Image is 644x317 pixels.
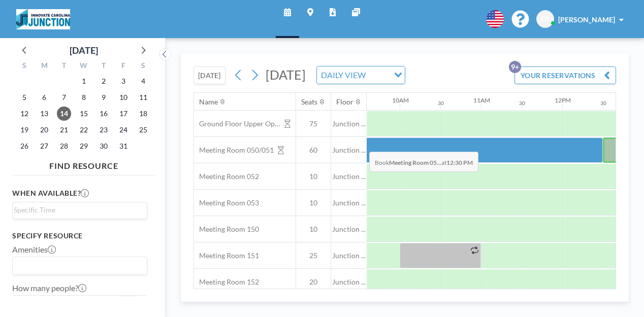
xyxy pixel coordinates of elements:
span: Monday, October 20, 2025 [37,123,51,137]
span: Wednesday, October 29, 2025 [77,139,91,153]
span: Sunday, October 12, 2025 [17,107,31,121]
span: 20 [296,277,331,287]
div: W [74,60,94,73]
input: Search for option [14,204,141,216]
span: Meeting Room 150 [194,225,259,234]
span: Meeting Room 050/051 [194,146,274,155]
span: Junction ... [331,198,367,207]
span: [PERSON_NAME] [558,15,615,24]
span: Saturday, October 11, 2025 [136,90,150,104]
span: Thursday, October 23, 2025 [96,123,111,137]
span: [DATE] [266,67,306,82]
span: Meeting Room 053 [194,198,259,207]
span: 60 [296,146,331,155]
div: F [113,60,133,73]
span: 75 [296,119,331,128]
div: 11AM [473,96,490,104]
span: Sunday, October 19, 2025 [17,123,31,137]
span: Junction ... [331,172,367,181]
span: Junction ... [331,251,367,260]
div: 12PM [555,96,571,104]
span: Saturday, October 4, 2025 [136,74,150,88]
div: Search for option [13,257,147,274]
span: Friday, October 17, 2025 [116,107,131,121]
span: DAILY VIEW [319,68,368,82]
input: Search for option [369,68,388,82]
h3: Specify resource [12,231,147,240]
span: ER [541,15,550,24]
span: Friday, October 24, 2025 [116,123,131,137]
span: Wednesday, October 22, 2025 [77,123,91,137]
div: 30 [519,100,525,107]
span: 10 [296,172,331,181]
span: Friday, October 31, 2025 [116,139,131,153]
div: T [93,60,113,73]
span: Sunday, October 26, 2025 [17,139,31,153]
button: [DATE] [194,66,226,84]
b: 12:30 PM [446,159,473,166]
span: Thursday, October 30, 2025 [96,139,111,153]
b: Meeting Room 05... [389,159,441,166]
label: Amenities [12,244,56,255]
div: Seats [301,97,317,107]
label: How many people? [12,283,86,293]
img: organization-logo [16,9,70,29]
span: Ground Floor Upper Open Area [194,119,280,128]
span: Tuesday, October 7, 2025 [57,90,71,104]
div: 10AM [392,96,409,104]
span: Junction ... [331,146,367,155]
h4: FIND RESOURCE [12,157,155,171]
span: Saturday, October 25, 2025 [136,123,150,137]
span: Tuesday, October 14, 2025 [57,107,71,121]
p: 9+ [509,61,521,73]
div: M [35,60,54,73]
div: Name [199,97,218,107]
span: Book at [369,152,478,172]
span: Monday, October 13, 2025 [37,107,51,121]
div: 30 [600,100,606,107]
span: Friday, October 3, 2025 [116,74,131,88]
span: 10 [296,198,331,207]
span: Thursday, October 2, 2025 [96,74,111,88]
span: Wednesday, October 1, 2025 [77,74,91,88]
div: Search for option [13,202,147,218]
span: Meeting Room 052 [194,172,259,181]
span: 25 [296,251,331,260]
div: Floor [336,97,353,107]
span: Tuesday, October 21, 2025 [57,123,71,137]
span: Friday, October 10, 2025 [116,90,131,104]
span: 10 [296,225,331,234]
div: S [15,60,35,73]
span: Tuesday, October 28, 2025 [57,139,71,153]
span: Sunday, October 5, 2025 [17,90,31,104]
button: + [135,295,147,312]
span: Thursday, October 9, 2025 [96,90,111,104]
div: [DATE] [70,43,98,57]
div: T [54,60,74,73]
button: YOUR RESERVATIONS9+ [514,66,616,84]
span: Monday, October 6, 2025 [37,90,51,104]
span: Saturday, October 18, 2025 [136,107,150,121]
div: Search for option [317,66,405,84]
input: Search for option [14,259,141,272]
div: 30 [438,100,444,107]
span: Wednesday, October 8, 2025 [77,90,91,104]
span: Monday, October 27, 2025 [37,139,51,153]
span: Meeting Room 152 [194,277,259,287]
span: Meeting Room 151 [194,251,259,260]
span: Junction ... [331,119,367,128]
span: Thursday, October 16, 2025 [96,107,111,121]
span: Junction ... [331,225,367,234]
button: - [123,295,135,312]
span: Wednesday, October 15, 2025 [77,107,91,121]
span: Junction ... [331,277,367,287]
div: S [133,60,153,73]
